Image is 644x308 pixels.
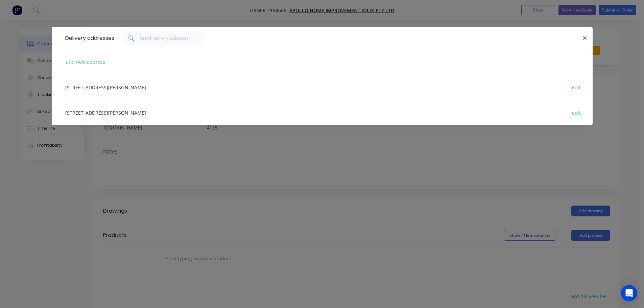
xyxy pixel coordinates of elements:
div: [STREET_ADDRESS][PERSON_NAME] [62,74,582,100]
div: [STREET_ADDRESS][PERSON_NAME] [62,100,582,125]
button: add new address [63,57,109,66]
button: edit [569,82,585,92]
button: edit [569,108,585,117]
input: Search delivery addresses... [140,31,206,45]
div: Delivery addresses [62,27,114,49]
div: Open Intercom Messenger [621,285,637,301]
